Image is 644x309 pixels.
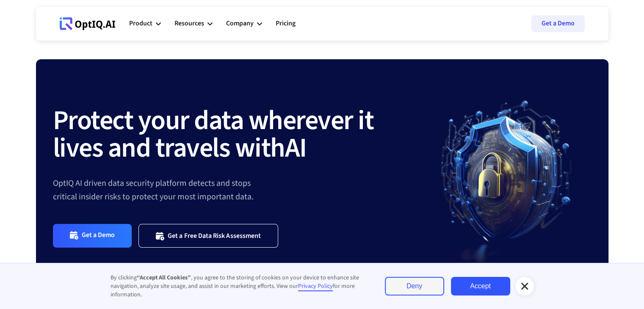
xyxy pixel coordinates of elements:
[298,282,333,291] a: Privacy Policy
[174,18,204,29] div: Resources
[53,177,422,204] div: OptIQ AI driven data security platform detects and stops critical insider risks to protect your m...
[60,11,116,36] a: Webflow Homepage
[226,11,262,36] div: Company
[111,273,368,299] div: By clicking , you agree to the storing of cookies on your device to enhance site navigation, anal...
[531,15,585,32] a: Get a Demo
[226,18,254,29] div: Company
[137,273,191,282] strong: “Accept All Cookies”
[168,232,261,240] div: Get a Free Data Risk Assessment
[276,11,296,36] a: Pricing
[129,18,152,29] div: Product
[53,101,374,168] strong: Protect your data wherever it lives and travels with
[385,277,444,295] a: Deny
[451,277,510,295] a: Accept
[138,224,278,247] a: Get a Free Data Risk Assessment
[129,11,161,36] div: Product
[82,231,115,240] div: Get a Demo
[285,129,307,168] strong: AI
[53,224,132,247] a: Get a Demo
[174,11,213,36] div: Resources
